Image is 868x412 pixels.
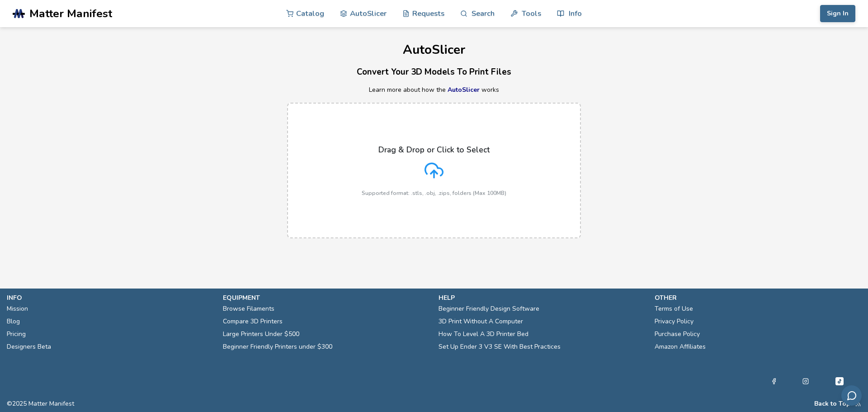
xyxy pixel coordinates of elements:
a: Tiktok [834,376,845,387]
a: Terms of Use [655,303,693,315]
a: Beginner Friendly Printers under $300 [223,341,332,353]
button: Sign In [820,5,855,22]
a: RSS Feed [855,400,861,407]
p: equipment [223,293,430,303]
a: Set Up Ender 3 V3 SE With Best Practices [439,341,561,353]
button: Send feedback via email [841,385,862,406]
a: Instagram [802,376,809,387]
a: Blog [7,315,20,328]
a: Browse Filaments [223,303,274,315]
a: AutoSlicer [448,85,480,94]
p: info [7,293,214,303]
a: Privacy Policy [655,315,693,328]
p: other [655,293,862,303]
span: © 2025 Matter Manifest [7,400,74,407]
a: Beginner Friendly Design Software [439,303,539,315]
button: Back to Top [814,400,850,407]
a: Mission [7,303,28,315]
span: Matter Manifest [29,7,112,20]
p: Drag & Drop or Click to Select [378,145,490,154]
p: help [439,293,646,303]
a: Purchase Policy [655,328,700,341]
a: Compare 3D Printers [223,315,283,328]
a: 3D Print Without A Computer [439,315,523,328]
a: Facebook [771,376,777,387]
a: Designers Beta [7,341,51,353]
a: Large Printers Under $500 [223,328,299,341]
a: Amazon Affiliates [655,341,706,353]
a: How To Level A 3D Printer Bed [439,328,528,341]
p: Supported format: .stls, .obj, .zips, folders (Max 100MB) [362,190,506,196]
a: Pricing [7,328,26,341]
